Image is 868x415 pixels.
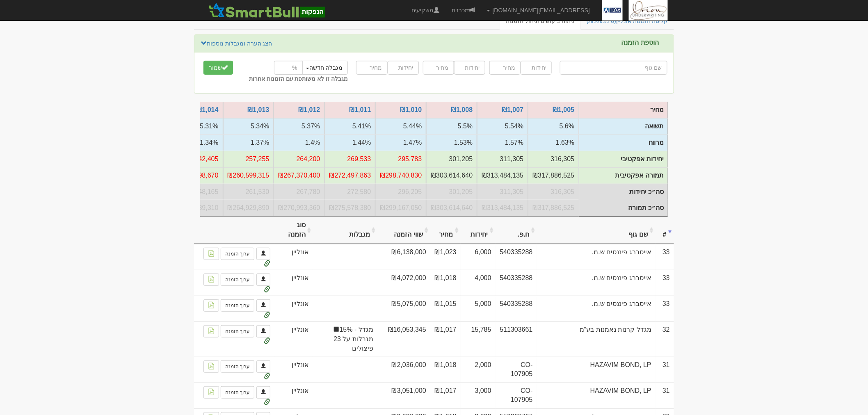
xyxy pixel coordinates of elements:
[423,61,454,75] input: מחיר
[388,61,419,75] input: יחידות
[579,119,668,135] td: תשואה
[206,2,327,18] img: SmartBull Logo
[274,244,313,270] td: אונליין
[274,322,313,357] td: אונליין
[656,244,674,270] td: 33
[324,184,375,200] td: סה״כ יחידות
[223,167,274,184] td: תמורה אפקטיבית
[426,151,477,167] td: יחידות אפקטיבי
[426,118,477,135] td: תשואה
[223,200,274,216] td: סה״כ תמורה
[377,383,430,408] td: ₪3,051,000
[324,200,375,216] td: סה״כ תמורה
[426,135,477,151] td: מרווח
[249,75,348,83] label: מגבלה זו לא משותפת עם הזמנות אחרות
[375,200,426,216] td: סה״כ תמורה
[208,363,215,369] img: pdf-file-icon.png
[375,151,426,167] td: יחידות אפקטיבי
[208,328,215,334] img: pdf-file-icon.png
[223,118,274,135] td: תשואה
[430,322,461,357] td: ₪1,017
[324,135,375,151] td: מרווח
[579,200,668,217] td: סה״כ תמורה
[377,217,430,244] th: שווי הזמנה: activate to sort column ascending
[430,244,461,270] td: ₪1,023
[274,296,313,322] td: אונליין
[579,167,668,184] td: תמורה אפקטיבית
[221,325,254,337] a: ערוך הזמנה
[274,184,324,200] td: סה״כ יחידות
[377,270,430,296] td: ₪4,072,000
[587,18,616,24] span: (0 ממתינות)
[377,357,430,383] td: ₪2,036,000
[579,102,668,119] td: מחיר
[496,270,537,296] td: 540335288
[221,299,254,312] a: ערוך הזמנה
[461,296,496,322] td: 5,000
[461,357,496,383] td: 2,000
[208,302,215,308] img: pdf-file-icon.png
[301,61,348,75] button: מגבלה חדשה
[274,61,303,75] input: %
[579,135,668,151] td: מרווח
[221,248,254,260] a: ערוך הזמנה
[274,383,313,408] td: אונליין
[274,135,324,151] td: מרווח
[496,322,537,357] td: 511303661
[477,200,528,216] td: סה״כ תמורה
[203,61,233,75] button: שמור
[375,167,426,184] td: תמורה אפקטיבית
[324,151,375,167] td: יחידות אפקטיבי
[656,383,674,408] td: 31
[208,250,215,257] img: pdf-file-icon.png
[298,106,320,113] a: ₪1,012
[201,39,273,48] a: הצג הערה ומגבלות נוספות
[430,296,461,322] td: ₪1,015
[377,296,430,322] td: ₪5,075,000
[349,106,371,113] a: ₪1,011
[477,151,528,167] td: יחידות אפקטיבי
[461,383,496,408] td: 3,000
[477,167,528,184] td: תמורה אפקטיבית
[621,39,659,46] label: הוספת הזמנה
[477,135,528,151] td: מרווח
[430,383,461,408] td: ₪1,017
[461,217,496,244] th: יחידות: activate to sort column ascending
[274,118,324,135] td: תשואה
[656,357,674,383] td: 31
[274,167,324,184] td: תמורה אפקטיבית
[426,184,477,200] td: סה״כ יחידות
[313,217,377,244] th: מגבלות: activate to sort column ascending
[537,244,656,270] td: אייסברג פיננסים ש.מ.
[274,151,324,167] td: יחידות אפקטיבי
[477,118,528,135] td: תשואה
[375,184,426,200] td: סה״כ יחידות
[477,184,528,200] td: סה״כ יחידות
[221,274,254,286] a: ערוך הזמנה
[223,135,274,151] td: מרווח
[223,184,274,200] td: סה״כ יחידות
[221,360,254,373] a: ערוך הזמנה
[274,200,324,216] td: סה״כ תמורה
[317,335,373,353] span: מגבלות על 23 פיצולים
[537,296,656,322] td: אייסברג פיננסים ש.מ.
[461,244,496,270] td: 6,000
[451,106,473,113] a: ₪1,008
[356,61,387,75] input: מחיר
[461,270,496,296] td: 4,000
[375,118,426,135] td: תשואה
[208,276,215,283] img: pdf-file-icon.png
[656,270,674,296] td: 33
[496,296,537,322] td: 540335288
[502,106,523,113] a: ₪1,007
[400,106,422,113] a: ₪1,010
[528,200,579,216] td: סה״כ תמורה
[317,325,373,335] span: מגדל - 15%
[274,357,313,383] td: אונליין
[461,322,496,357] td: 15,785
[430,217,461,244] th: מחיר: activate to sort column ascending
[579,184,668,200] td: סה״כ יחידות
[579,151,668,167] td: יחידות אפקטיבי
[528,118,579,135] td: תשואה
[496,244,537,270] td: 540335288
